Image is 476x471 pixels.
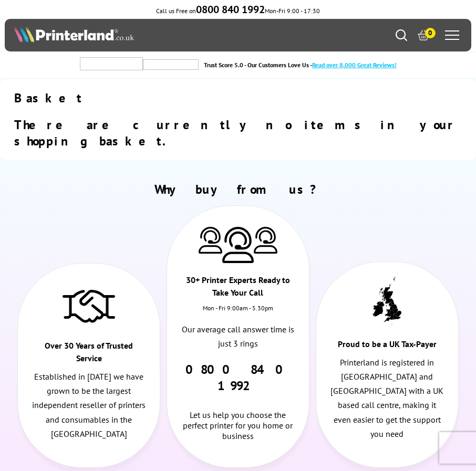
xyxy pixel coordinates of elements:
[312,61,397,69] span: Read over 8,000 Great Reviews!
[330,355,444,441] p: Printerland is registered in [GEOGRAPHIC_DATA] and [GEOGRAPHIC_DATA] with a UK based call centre,...
[372,277,401,325] img: UK tax payer
[32,339,146,370] div: Over 30 Years of Trusted Service
[330,338,444,355] div: Proud to be a UK Tax-Payer
[167,304,309,322] div: Mon - Fri 9:00am - 5.30pm
[199,227,222,254] img: Printer Experts
[14,26,238,45] a: Printerland Logo
[425,28,436,38] span: 0
[222,227,254,263] img: Printer Experts
[14,90,462,106] h1: Basket
[14,26,133,43] img: Printerland Logo
[32,370,146,441] p: Established in [DATE] we have grown to be the largest independent reseller of printers and consum...
[80,57,143,70] img: trustpilot rating
[181,274,295,304] div: 30+ Printer Experts Ready to Take Your Call
[181,394,295,441] div: Let us help you choose the perfect printer for you home or business
[196,3,265,16] b: 0800 840 1992
[181,322,295,351] p: Our average call answer time is just 3 rings
[14,117,457,149] span: There are currently no items in your shopping basket.
[143,59,199,70] img: trustpilot rating
[418,29,429,41] a: 0
[185,361,291,394] a: 0800 840 1992
[63,285,115,327] img: Trusted Service
[254,227,277,254] img: Printer Experts
[204,61,397,69] a: Trust Score 5.0 - Our Customers Love Us -Read over 8,000 Great Reviews!
[396,29,407,41] a: Search
[14,181,462,197] h2: Why buy from us?
[196,7,265,15] a: 0800 840 1992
